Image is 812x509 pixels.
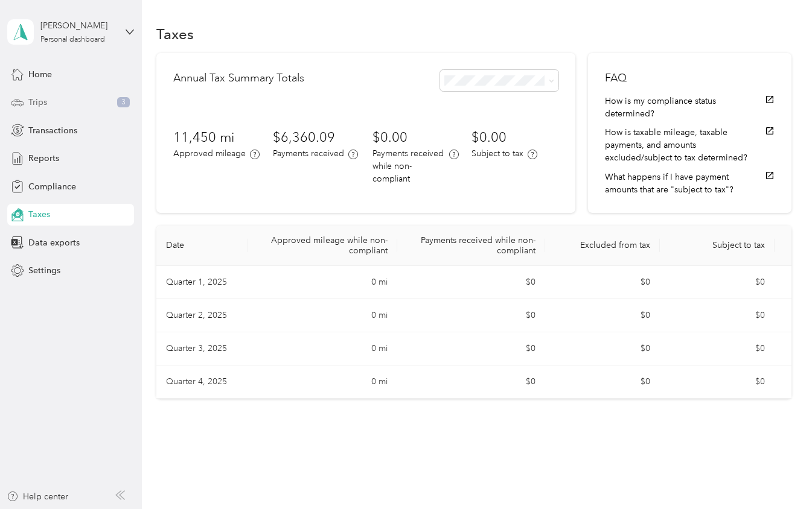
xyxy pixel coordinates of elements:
[156,332,248,365] td: Quarter 3, 2025
[28,152,59,165] span: Reports
[156,365,248,399] td: Quarter 4, 2025
[397,299,545,332] td: $0
[28,264,60,277] span: Settings
[545,299,660,332] td: $0
[28,68,52,81] span: Home
[248,332,397,365] td: 0 mi
[7,490,68,503] button: Help center
[605,95,775,120] button: How is my compliance status determined?
[173,70,304,91] h2: Annual Tax Summary Totals
[156,28,194,40] h1: Taxes
[545,365,660,399] td: $0
[397,226,545,266] th: Payments received while non-compliant
[660,266,775,299] td: $0
[472,147,523,160] p: Subject to tax
[660,332,775,365] td: $0
[372,127,459,147] h3: $0.00
[744,441,812,509] iframe: Everlance-gr Chat Button Frame
[117,97,130,108] span: 3
[273,127,360,147] h3: $6,360.09
[28,124,77,137] span: Transactions
[173,147,246,160] p: Approved mileage
[605,126,775,164] button: How is taxable mileage, taxable payments, and amounts excluded/subject to tax determined?
[472,127,558,147] h3: $0.00
[28,208,50,221] span: Taxes
[248,365,397,399] td: 0 mi
[372,147,446,185] p: Payments received while non-compliant
[248,226,397,266] th: Approved mileage while non-compliant
[605,70,775,86] h2: FAQ
[273,147,344,160] p: Payments received
[397,266,545,299] td: $0
[28,180,76,193] span: Compliance
[248,299,397,332] td: 0 mi
[40,36,105,43] div: Personal dashboard
[28,236,80,249] span: Data exports
[40,19,116,32] div: [PERSON_NAME]
[660,226,775,266] th: Subject to tax
[173,127,260,147] h3: 11,450 mi
[660,365,775,399] td: $0
[660,299,775,332] td: $0
[248,266,397,299] td: 0 mi
[397,332,545,365] td: $0
[605,171,775,196] button: What happens if I have payment amounts that are "subject to tax"?
[545,226,660,266] th: Excluded from tax
[545,332,660,365] td: $0
[156,299,248,332] td: Quarter 2, 2025
[156,266,248,299] td: Quarter 1, 2025
[156,226,248,266] th: Date
[397,365,545,399] td: $0
[28,96,47,109] span: Trips
[545,266,660,299] td: $0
